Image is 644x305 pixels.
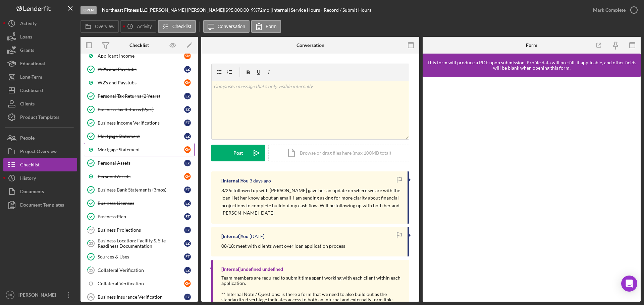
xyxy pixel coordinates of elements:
div: ** Internal Note / Questions: is there a form that we need to also build out as the standardized ... [221,292,402,302]
div: | [Internal] Service Hours - Record / Submit Hours [269,7,371,13]
div: E Z [184,253,191,260]
button: Overview [80,20,119,33]
div: Business Location: Facility & Site Readiness Documentation [98,238,184,249]
a: Personal AssetsKM [84,170,195,183]
div: Business Income Verifications [98,120,184,126]
a: Personal Tax Returns (2 Years)EZ [84,89,195,103]
div: Personal Tax Returns (2 Years) [98,93,184,99]
div: Conversation [297,43,324,48]
div: Mortgage Statement [98,147,184,152]
div: Personal Assets [98,174,184,179]
div: W2's and Paystubs [98,67,184,72]
div: 9 % [251,7,257,13]
tspan: 22 [89,228,93,232]
div: [Internal] undefined undefined [221,266,283,272]
div: E Z [184,200,191,207]
div: K M [184,280,191,287]
div: This form will produce a PDF upon submission. Profile data will pre-fill, if applicable, and othe... [426,60,637,71]
a: Sources & UsesEZ [84,250,195,263]
a: Personal AssetsEZ [84,156,195,170]
tspan: 23 [89,241,93,245]
iframe: Lenderfit form [429,84,635,295]
div: Business Bank Statements (3mos) [98,187,184,193]
div: Business Insurance Verification [98,294,184,300]
div: E Z [184,227,191,233]
div: E Z [184,294,191,300]
label: Conversation [218,24,246,29]
a: Mortgage StatementKM [84,143,195,156]
div: E Z [184,133,191,140]
label: Form [266,24,277,29]
time: 2025-08-18 20:43 [250,234,264,239]
div: [PERSON_NAME] [PERSON_NAME] | [149,7,225,13]
div: Applicant Income [98,53,184,59]
div: K M [184,146,191,153]
div: [Internal] You [221,178,249,183]
div: Post [233,145,243,161]
p: 08/18: meet with clients went over loan application process [221,242,345,250]
button: Document Templates [3,198,77,212]
div: Checklist [129,43,149,48]
text: HF [8,293,12,297]
button: Form [251,20,281,33]
p: 8/26: followed up with [PERSON_NAME] gave her an update on where we are with the loan i let her k... [221,187,401,217]
a: 22Business ProjectionsEZ [84,223,195,237]
div: E Z [184,66,191,73]
div: Team members are required to submit time spent working with each client within each application. [221,275,402,286]
div: | [102,7,149,13]
button: HF[PERSON_NAME] [3,288,77,302]
a: Business Income VerificationsEZ [84,116,195,130]
div: K M [184,79,191,86]
a: Business LicensesEZ [84,197,195,210]
div: Personal Assets [98,160,184,166]
a: Applicant IncomeKM [84,49,195,63]
div: Sources & Uses [98,254,184,259]
a: Business Bank Statements (3mos)EZ [84,183,195,197]
div: E Z [184,93,191,99]
tspan: 26 [89,295,93,299]
label: Overview [95,24,114,29]
div: [Internal] You [221,234,249,239]
a: 25Collateral VerificationEZ [84,263,195,277]
a: W2's and PaystubsKM [84,76,195,89]
label: Activity [137,24,152,29]
a: W2's and PaystubsEZ [84,63,195,76]
div: Form [526,43,537,48]
button: Checklist [158,20,196,33]
a: Business Tax Returns (2yrs)EZ [84,103,195,116]
div: K M [184,173,191,180]
div: Mortgage Statement [98,134,184,139]
button: Activity [120,20,156,33]
button: Conversation [203,20,250,33]
div: Business Tax Returns (2yrs) [98,107,184,112]
div: Business Plan [98,214,184,219]
div: Business Projections [98,227,184,233]
div: E Z [184,240,191,247]
div: E Z [184,106,191,113]
time: 2025-08-26 21:19 [250,178,271,183]
button: Mark Complete [586,3,641,17]
tspan: 25 [89,268,93,272]
div: 72 mo [257,7,269,13]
